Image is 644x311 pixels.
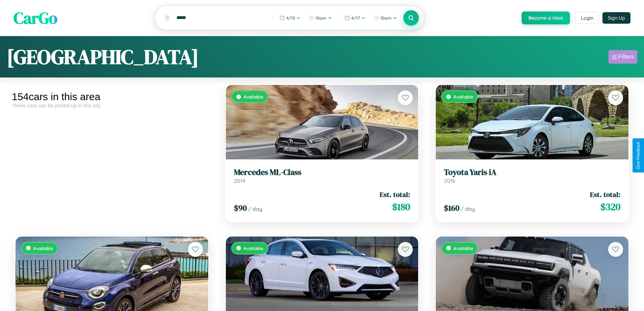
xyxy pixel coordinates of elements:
span: $ 160 [444,202,459,214]
span: Available [243,245,263,251]
h3: Toyota Yaris iA [444,168,620,177]
button: 4/15 [276,13,304,23]
button: Filters [609,50,637,64]
span: CarGo [14,7,57,29]
span: 2014 [234,177,245,184]
a: Mercedes ML-Class2014 [234,168,410,184]
div: Filters [618,53,634,60]
a: Toyota Yaris iA2016 [444,168,620,184]
span: 10am [380,15,391,21]
span: $ 320 [600,200,620,214]
span: Est. total: [380,190,410,199]
span: Est. total: [590,190,620,199]
button: 10am [305,13,335,23]
div: 154 cars in this area [12,91,212,103]
span: 4 / 17 [351,15,360,21]
span: $ 180 [392,200,410,214]
button: Become a Host [522,12,570,24]
span: $ 90 [234,202,247,214]
div: These cars can be picked up in this city. [12,103,212,108]
div: Give Feedback [636,142,641,169]
span: Available [243,94,263,99]
h1: [GEOGRAPHIC_DATA] [7,43,199,71]
span: / day [248,205,262,212]
span: 2016 [444,177,455,184]
button: 10am [370,13,400,23]
button: 4/17 [341,13,369,23]
span: Available [453,245,473,251]
span: 4 / 15 [286,15,295,21]
span: Available [33,245,53,251]
h3: Mercedes ML-Class [234,168,410,177]
span: / day [461,205,475,212]
button: Sign Up [602,12,630,24]
button: Login [575,12,599,24]
span: 10am [315,15,327,21]
span: Available [453,94,473,99]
